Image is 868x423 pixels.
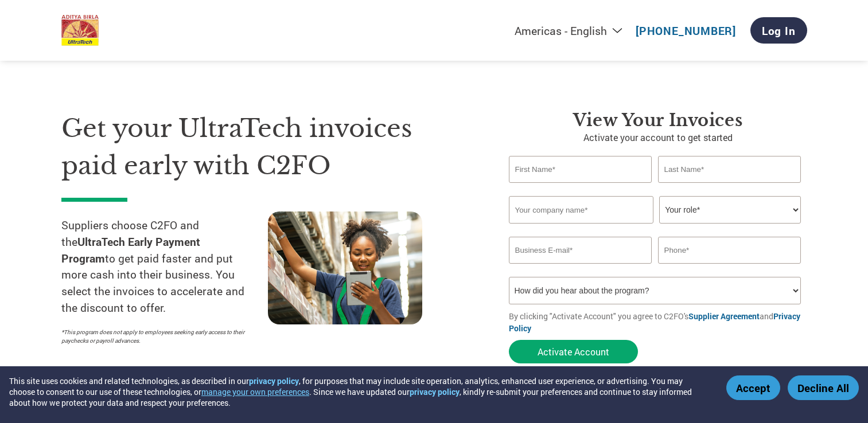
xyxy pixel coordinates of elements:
h3: View Your Invoices [509,110,807,131]
button: Accept [726,375,780,400]
h1: Get your UltraTech invoices paid early with C2FO [61,110,474,184]
div: Invalid first name or first name is too long [509,184,652,191]
p: By clicking "Activate Account" you agree to C2FO's and [509,310,807,334]
strong: UltraTech Early Payment Program [61,234,200,265]
div: Inavlid Phone Number [658,265,801,272]
a: privacy policy [410,386,460,397]
img: UltraTech [61,15,99,46]
input: Invalid Email format [509,237,652,264]
input: Phone* [658,237,801,264]
button: Decline All [788,375,859,400]
a: Supplier Agreement [688,311,760,322]
select: Title/Role [659,196,801,224]
a: Privacy Policy [509,311,800,334]
div: This site uses cookies and related technologies, as described in our , for purposes that may incl... [9,375,710,408]
p: *This program does not apply to employees seeking early access to their paychecks or payroll adva... [61,328,256,345]
input: Your company name* [509,196,653,224]
input: First Name* [509,156,652,183]
a: privacy policy [249,375,299,386]
a: Log In [750,17,807,44]
div: Invalid last name or last name is too long [658,184,801,191]
a: [PHONE_NUMBER] [636,23,736,38]
p: Activate your account to get started [509,131,807,144]
img: supply chain worker [268,211,422,324]
button: Activate Account [509,340,638,363]
input: Last Name* [658,156,801,183]
p: Suppliers choose C2FO and the to get paid faster and put more cash into their business. You selec... [61,217,268,316]
div: Invalid company name or company name is too long [509,225,801,232]
button: manage your own preferences [201,386,309,397]
div: Inavlid Email Address [509,265,652,272]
